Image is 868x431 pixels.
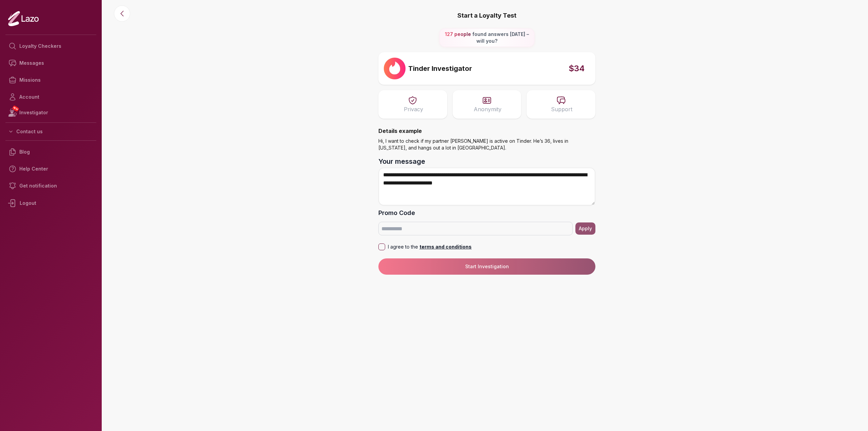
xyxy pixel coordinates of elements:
[5,143,96,160] a: Blog
[5,177,96,194] a: Get notification
[404,105,423,113] p: Privacy
[5,89,96,105] a: Account
[5,55,96,72] a: Messages
[5,125,96,138] button: Contact us
[378,208,595,218] label: Promo Code
[5,160,96,177] a: Help Center
[12,105,19,112] span: NEW
[418,243,472,250] p: terms and conditions
[388,243,472,250] p: I agree to the
[445,31,471,37] span: 127 people
[384,58,406,79] img: 92652885-6ea9-48b0-8163-3da6023238f1
[408,64,472,73] span: Tinder Investigator
[569,63,585,74] span: $34
[378,127,595,135] h4: Details example
[5,194,96,212] div: Logout
[5,105,96,120] a: NEWInvestigator
[5,38,96,55] a: Loyalty Checkers
[474,105,501,113] p: Anonymity
[5,72,96,89] a: Missions
[378,11,595,20] p: Start a Loyalty Test
[472,31,529,44] span: found answers [DATE] – will you?
[378,157,595,166] label: Your message
[551,105,572,113] p: Support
